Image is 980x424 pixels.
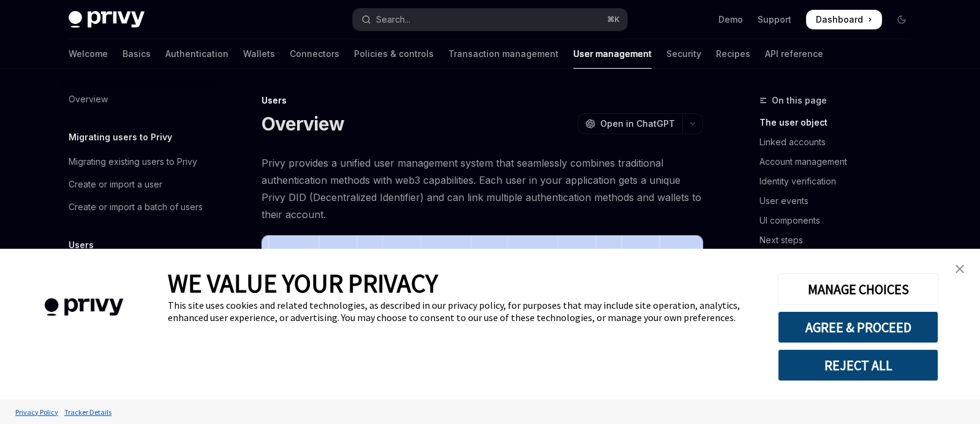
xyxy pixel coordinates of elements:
span: Dashboard [816,13,863,26]
button: REJECT ALL [778,349,938,381]
span: ⌘ K [607,15,620,25]
a: Linked accounts [759,132,921,152]
img: close banner [956,265,964,273]
img: dark logo [69,11,145,28]
div: Overview [69,92,108,107]
a: Wallets [243,39,275,69]
h1: Overview [262,113,344,135]
div: Search... [376,12,410,27]
a: API reference [765,39,823,69]
div: Create or import a user [69,177,162,192]
a: Dashboard [806,10,882,29]
a: Migrating existing users to Privy [59,151,216,173]
span: On this page [772,93,827,108]
a: The user object [759,113,921,132]
button: AGREE & PROCEED [778,311,938,343]
button: Toggle dark mode [892,10,911,29]
a: Identity verification [759,172,921,191]
a: Transaction management [448,39,559,69]
a: Authentication [165,39,228,69]
button: Open search [353,9,627,31]
div: Users [262,94,703,107]
a: Account management [759,152,921,172]
img: company logo [18,281,149,334]
a: User events [759,191,921,211]
a: UI components [759,211,921,230]
span: WE VALUE YOUR PRIVACY [168,267,438,299]
a: Create or import a user [59,173,216,195]
h5: Migrating users to Privy [69,130,172,145]
a: close banner [948,257,972,281]
a: Demo [718,13,743,26]
a: Recipes [716,39,750,69]
div: Migrating existing users to Privy [69,154,197,169]
a: Overview [59,88,216,110]
a: Policies & controls [354,39,434,69]
a: User management [573,39,652,69]
a: Create or import a batch of users [59,196,216,218]
a: Basics [123,39,151,69]
button: MANAGE CHOICES [778,273,938,305]
a: Welcome [69,39,108,69]
div: Create or import a batch of users [69,200,203,214]
a: Security [666,39,701,69]
span: Privy provides a unified user management system that seamlessly combines traditional authenticati... [262,154,703,223]
a: Privacy Policy [12,401,61,423]
a: Support [758,13,791,26]
h5: Users [69,238,94,252]
a: Next steps [759,230,921,250]
span: Open in ChatGPT [600,118,675,130]
div: This site uses cookies and related technologies, as described in our privacy policy, for purposes... [168,299,759,324]
a: Connectors [290,39,339,69]
a: Tracker Details [61,401,115,423]
button: Open in ChatGPT [578,113,682,134]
